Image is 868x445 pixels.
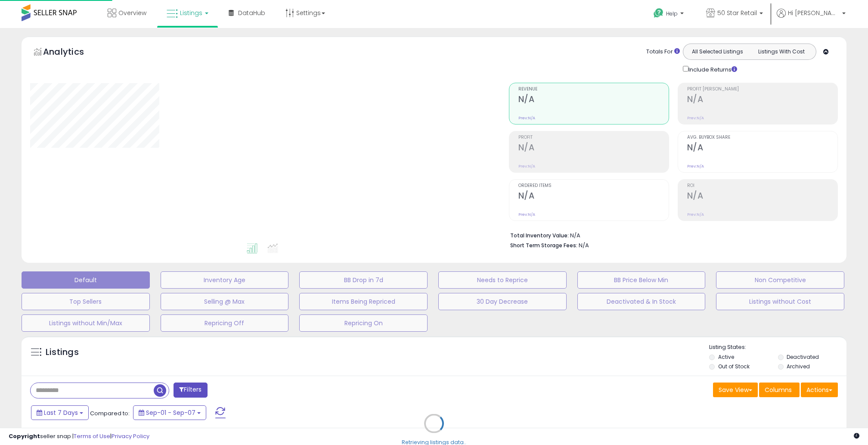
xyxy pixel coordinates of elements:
b: Total Inventory Value: [510,232,569,239]
b: Short Term Storage Fees: [510,242,577,249]
h2: N/A [518,94,669,106]
h2: N/A [518,191,669,202]
strong: Copyright [9,432,40,440]
span: Hi [PERSON_NAME] [788,9,840,17]
small: Prev: N/A [518,164,535,169]
span: ROI [687,184,837,188]
span: DataHub [238,9,265,17]
h2: N/A [687,94,837,106]
small: Prev: N/A [518,212,535,217]
h5: Analytics [43,46,101,60]
span: Help [666,10,678,17]
span: Profit [518,135,669,140]
span: Overview [118,9,146,17]
small: Prev: N/A [687,115,704,121]
span: 50 Star Retail [717,9,757,17]
button: Top Sellers [22,293,150,310]
a: Help [647,1,692,28]
span: Listings [180,9,202,17]
button: Listings without Min/Max [22,314,150,332]
button: Items Being Repriced [299,293,428,310]
a: Hi [PERSON_NAME] [777,9,846,28]
div: Include Returns [676,64,747,74]
i: Get Help [653,8,664,19]
button: Repricing On [299,314,428,332]
button: All Selected Listings [685,46,750,57]
button: Deactivated & In Stock [577,293,706,310]
span: Profit [PERSON_NAME] [687,87,837,92]
li: N/A [510,230,831,240]
button: Default [22,271,150,289]
button: BB Drop in 7d [299,271,428,289]
button: Listings without Cost [716,293,844,310]
h2: N/A [518,143,669,154]
button: Non Competitive [716,271,844,289]
div: Totals For [646,48,680,56]
button: Listings With Cost [749,46,813,57]
span: N/A [579,241,589,249]
small: Prev: N/A [687,164,704,169]
small: Prev: N/A [687,212,704,217]
button: Repricing Off [161,314,289,332]
h2: N/A [687,143,837,154]
button: Inventory Age [161,271,289,289]
button: 30 Day Decrease [438,293,567,310]
span: Avg. Buybox Share [687,135,837,140]
h2: N/A [687,191,837,202]
div: seller snap | | [9,433,149,441]
button: Needs to Reprice [438,271,567,289]
button: Selling @ Max [161,293,289,310]
span: Ordered Items [518,184,669,188]
small: Prev: N/A [518,115,535,121]
span: Revenue [518,87,669,92]
button: BB Price Below Min [577,271,706,289]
